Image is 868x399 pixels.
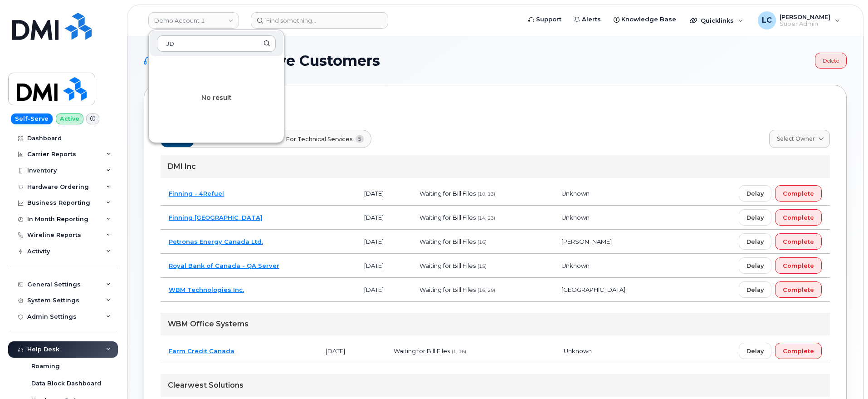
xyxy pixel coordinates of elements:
span: Delay [746,347,764,355]
td: [DATE] [356,254,411,278]
button: Complete [775,257,822,274]
a: WBM Technologies Inc. [169,286,244,293]
a: Petronas Energy Canada Ltd. [169,238,263,245]
a: Select Owner [769,130,830,148]
td: [DATE] [356,230,411,254]
span: Unknown [564,347,592,355]
span: Select Owner [777,135,815,143]
button: Delay [739,343,771,359]
span: Delay [746,261,764,270]
td: [DATE] [356,206,411,230]
span: (10, 13) [478,191,495,197]
input: Search [157,35,276,52]
span: Delay [746,213,764,222]
td: [DATE] [356,278,411,302]
span: Delay [746,286,764,294]
div: Clearwest Solutions [161,374,830,397]
span: (16) [478,239,487,245]
button: Complete [775,343,822,359]
td: [DATE] [317,339,386,363]
button: Complete [775,233,822,250]
div: DMI Inc [161,155,830,178]
span: Complete [783,213,814,222]
a: Finning [GEOGRAPHIC_DATA] [169,214,263,221]
span: (15) [478,263,487,269]
span: Waiting for Bill Files [419,286,476,293]
div: No result [149,57,284,139]
span: [GEOGRAPHIC_DATA] [561,286,625,293]
a: Royal Bank of Canada - QA Server [169,262,279,269]
a: Delete [815,53,847,69]
span: 5 [356,135,364,143]
span: Waiting for Bill Files [419,190,476,197]
button: Delay [739,233,771,250]
button: Delay [739,281,771,298]
span: [PERSON_NAME] [561,238,612,245]
button: Complete [775,185,822,202]
span: (1, 16) [452,349,466,355]
span: Unknown [561,262,590,269]
span: Unknown [561,214,590,221]
span: For Technical Services [286,135,353,143]
td: [DATE] [356,182,411,206]
span: Complete [783,261,814,270]
span: Waiting for Bill Files [419,238,476,245]
span: (14, 23) [478,215,495,221]
span: Waiting for Bill Files [419,214,476,221]
span: Complete [783,286,814,294]
a: Finning - 4Refuel [169,190,224,197]
div: WBM Office Systems [161,313,830,335]
span: Delay [746,237,764,246]
button: Complete [775,209,822,226]
span: Complete [783,237,814,246]
span: (16, 29) [478,287,495,293]
span: Waiting for Bill Files [419,262,476,269]
button: Delay [739,209,771,226]
button: Complete [775,281,822,298]
button: Delay [739,185,771,202]
span: Waiting for Bill Files [394,347,450,355]
span: Unknown [561,190,590,197]
a: Farm Credit Canada [169,347,234,355]
span: Complete [783,189,814,198]
span: Complete [783,347,814,355]
span: Delay [746,189,764,198]
button: Delay [739,257,771,274]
